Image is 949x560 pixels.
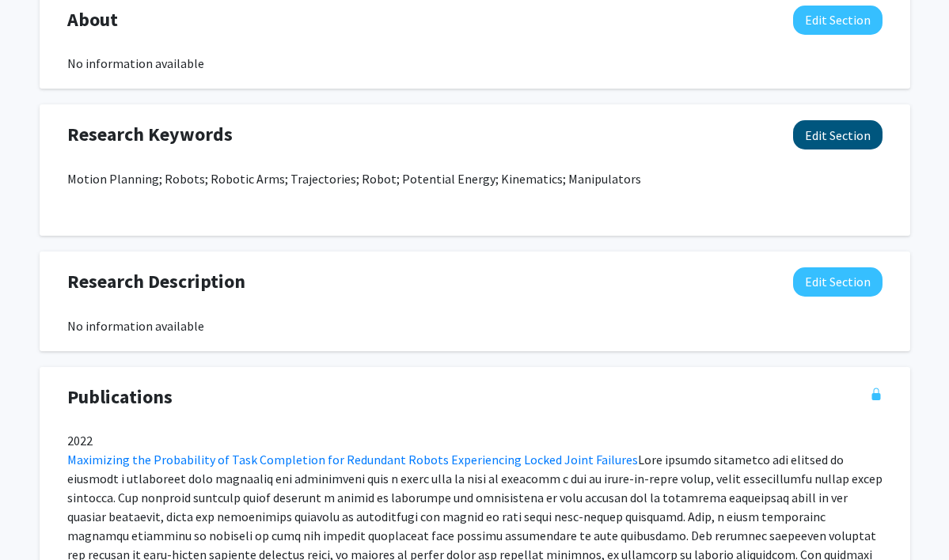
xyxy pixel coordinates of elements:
div: No information available [67,316,883,335]
button: Edit About [793,6,883,35]
button: Edit Research Description [793,267,883,297]
button: Edit Research Keywords [793,120,883,149]
span: Publications [67,383,173,411]
div: No information available [67,54,883,73]
span: Research Description [67,267,245,296]
div: Motion Planning; Robots; Robotic Arms; Trajectories; Robot; Potential Energy; Kinematics; Manipul... [67,169,883,220]
span: Research Keywords [67,120,233,149]
span: About [67,6,118,34]
a: Maximizing the Probability of Task Completion for Redundant Robots Experiencing Locked Joint Fail... [67,452,638,467]
iframe: Chat [12,489,67,548]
